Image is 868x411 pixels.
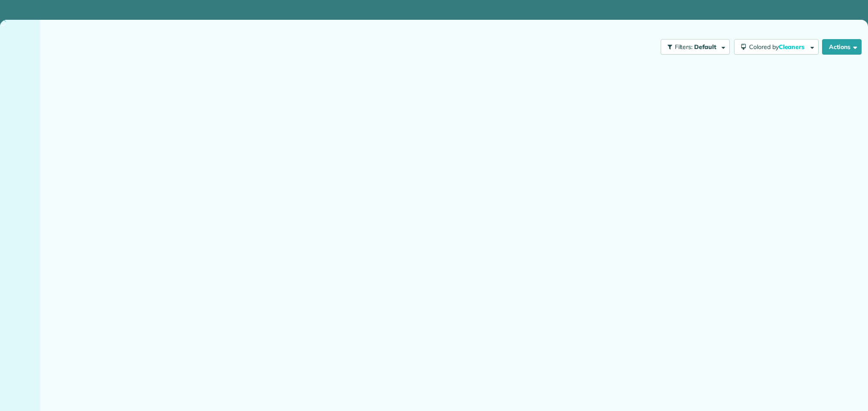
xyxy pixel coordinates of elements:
button: Filters: Default [661,39,730,55]
span: Cleaners [779,43,806,51]
span: Filters: [675,43,693,51]
span: Colored by [749,43,807,51]
span: Default [694,43,717,51]
button: Colored byCleaners [734,39,819,55]
a: Filters: Default [656,39,730,55]
button: Actions [822,39,862,55]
